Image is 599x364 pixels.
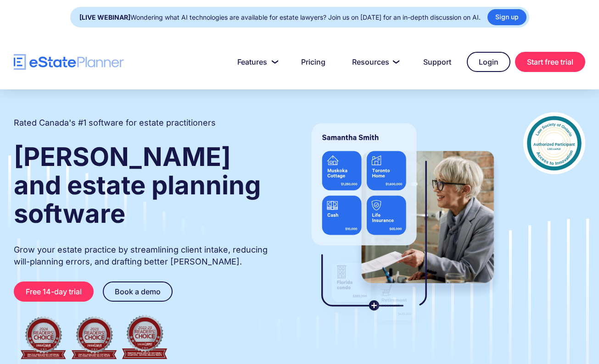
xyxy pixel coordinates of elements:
[467,52,510,72] a: Login
[14,141,261,229] strong: [PERSON_NAME] and estate planning software
[14,281,94,302] a: Free 14-day trial
[290,53,336,71] a: Pricing
[341,53,408,71] a: Resources
[487,9,526,25] a: Sign up
[226,53,286,71] a: Features
[14,244,282,268] p: Grow your estate practice by streamlining client intake, reducing will-planning errors, and draft...
[412,53,462,71] a: Support
[14,54,124,70] a: home
[103,281,173,302] a: Book a demo
[14,117,216,129] h2: Rated Canada's #1 software for estate practitioners
[79,13,130,21] strong: [LIVE WEBINAR]
[79,11,481,24] div: Wondering what AI technologies are available for estate lawyers? Join us on [DATE] for an in-dept...
[301,112,505,324] img: estate planner showing wills to their clients, using eState Planner, a leading estate planning so...
[515,52,585,72] a: Start free trial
